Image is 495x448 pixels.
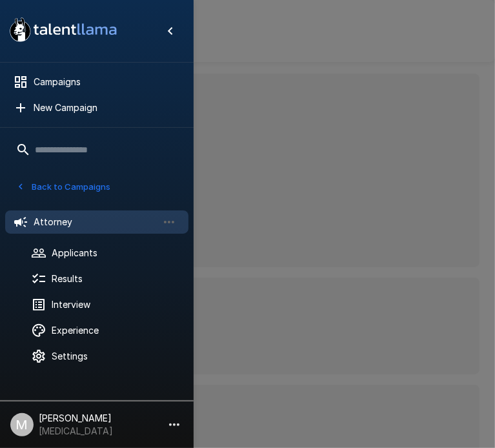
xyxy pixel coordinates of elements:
div: Applicants [5,241,188,265]
div: Attorney [5,210,188,234]
span: New Campaign [34,101,178,114]
div: Interview [5,293,188,316]
p: [MEDICAL_DATA] [39,425,113,438]
span: Campaigns [34,76,178,88]
span: Interview [52,298,178,311]
span: Attorney [34,216,157,229]
div: Results [5,267,188,290]
span: Settings [52,350,178,363]
div: Settings [5,345,188,368]
span: Experience [52,324,178,337]
span: Applicants [52,247,178,260]
p: [PERSON_NAME] [39,412,113,425]
button: Back to Campaigns [13,177,114,197]
span: Results [52,272,178,285]
div: New Campaign [5,96,188,119]
button: Hide menu [157,18,183,44]
div: Experience [5,319,188,342]
div: Campaigns [5,70,188,94]
div: M [10,413,34,436]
